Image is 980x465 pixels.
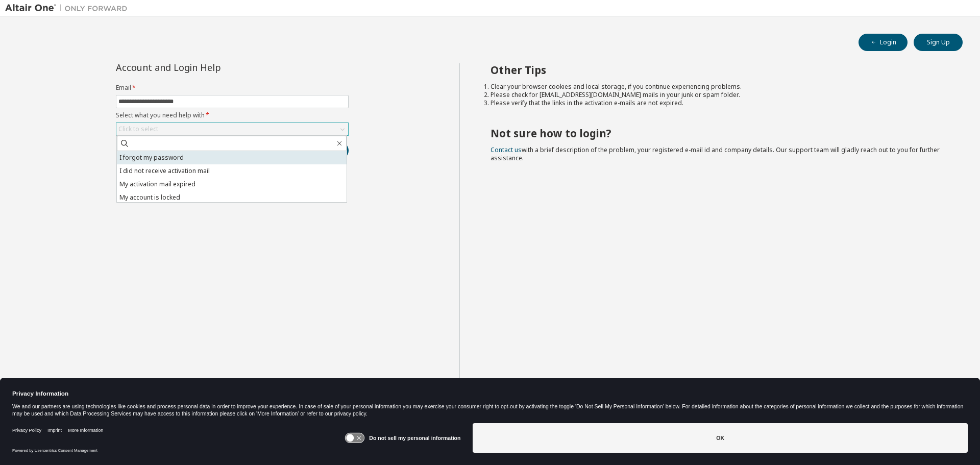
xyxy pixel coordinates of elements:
[118,125,158,133] div: Click to select
[491,83,945,91] li: Clear your browser cookies and local storage, if you continue experiencing problems.
[914,34,963,51] button: Sign Up
[117,151,347,164] li: I forgot my password
[491,145,522,154] a: Contact us
[491,91,945,99] li: Please check for [EMAIL_ADDRESS][DOMAIN_NAME] mails in your junk or spam folder.
[859,34,908,51] button: Login
[5,3,133,13] img: Altair One
[491,127,945,140] h2: Not sure how to login?
[491,145,940,162] span: with a brief description of the problem, your registered e-mail id and company details. Our suppo...
[116,84,349,92] label: Email
[116,111,349,119] label: Select what you need help with
[116,63,302,71] div: Account and Login Help
[491,63,945,77] h2: Other Tips
[116,123,348,135] div: Click to select
[491,99,945,107] li: Please verify that the links in the activation e-mails are not expired.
